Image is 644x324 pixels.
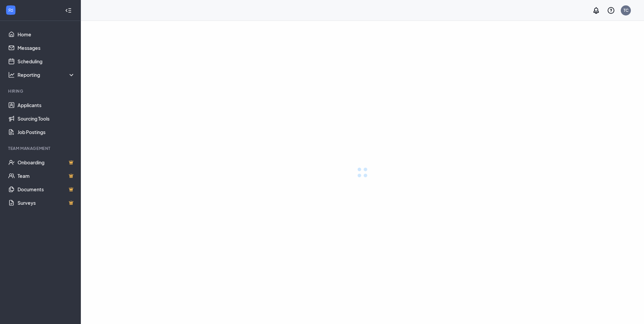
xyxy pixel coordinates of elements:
[18,112,75,125] a: Sourcing Tools
[18,196,75,209] a: SurveysCrown
[18,28,75,41] a: Home
[18,169,75,183] a: TeamCrown
[65,7,72,14] svg: Collapse
[8,88,74,94] div: Hiring
[18,98,75,112] a: Applicants
[18,71,75,78] div: Reporting
[8,71,15,78] svg: Analysis
[18,156,75,169] a: OnboardingCrown
[18,41,75,55] a: Messages
[18,125,75,139] a: Job Postings
[18,183,75,196] a: DocumentsCrown
[7,7,14,13] svg: WorkstreamLogo
[592,6,600,14] svg: Notifications
[623,7,629,13] div: TC
[607,6,615,14] svg: QuestionInfo
[8,145,74,151] div: Team Management
[18,55,75,68] a: Scheduling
